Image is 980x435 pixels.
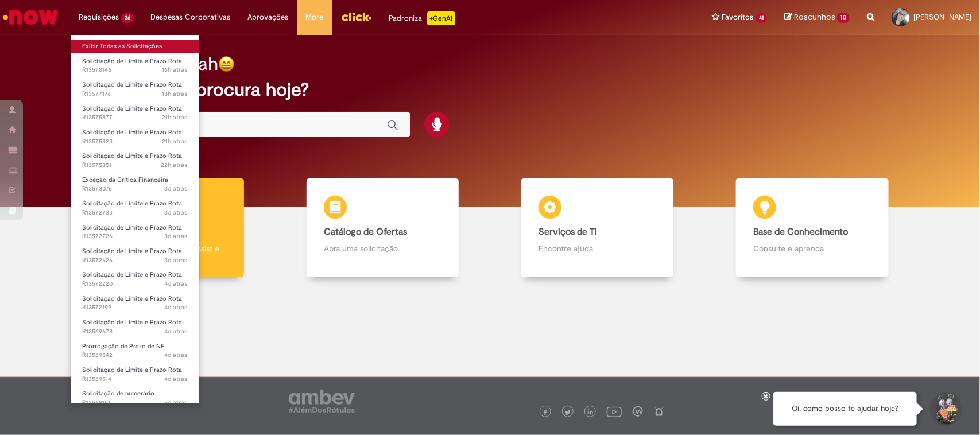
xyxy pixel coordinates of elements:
[588,409,594,416] img: logo_footer_linkedin.png
[71,79,199,100] a: Aberto R13577176 : Solicitação de Limite e Prazo Rota
[71,197,199,219] a: Aberto R13572733 : Solicitação de Limite e Prazo Rota
[162,90,188,98] time: 29/09/2025 14:17:07
[165,256,188,265] span: 3d atrás
[248,11,289,23] span: Aprovações
[722,11,754,23] span: Favoritos
[71,387,199,409] a: Aberto R13568151 : Solicitação de numerário
[82,80,182,89] span: Solicitação de Limite e Prazo Rota
[784,12,850,23] a: Rascunhos
[165,279,188,288] time: 26/09/2025 18:28:52
[165,208,188,217] time: 27/09/2025 09:52:21
[151,11,231,23] span: Despesas Corporativas
[82,90,188,99] span: R13577176
[324,226,407,238] b: Catálogo de Ofertas
[165,184,188,193] time: 27/09/2025 13:32:10
[71,245,199,266] a: Aberto R13572626 : Solicitação de Limite e Prazo Rota
[82,389,154,398] span: Solicitação de numerário
[71,174,199,195] a: Aberto R13573076 : Exceção da Crítica Financeira
[162,90,188,98] span: 18h atrás
[162,137,188,146] time: 29/09/2025 10:41:42
[607,404,622,419] img: logo_footer_youtube.png
[633,406,643,417] img: logo_footer_workplace.png
[82,184,188,193] span: R13573076
[82,232,188,241] span: R13572726
[165,232,188,240] time: 27/09/2025 09:50:09
[82,318,182,327] span: Solicitação de Limite e Prazo Rota
[82,137,188,146] span: R13575823
[82,351,188,360] span: R13569542
[165,232,188,240] span: 3d atrás
[928,392,963,426] button: Iniciar Conversa de Suporte
[162,65,188,74] span: 16h atrás
[82,294,182,303] span: Solicitação de Limite e Prazo Rota
[82,199,182,208] span: Solicitação de Limite e Prazo Rota
[71,293,199,314] a: Aberto R13572199 : Solicitação de Limite e Prazo Rota
[165,375,188,383] time: 26/09/2025 09:52:45
[794,11,835,22] span: Rascunhos
[753,243,871,254] p: Consulte e aprenda
[218,56,235,72] img: happy-face.png
[71,103,199,124] a: Aberto R13575877 : Solicitação de Limite e Prazo Rota
[82,223,182,232] span: Solicitação de Limite e Prazo Rota
[306,11,324,23] span: More
[82,104,182,113] span: Solicitação de Limite e Prazo Rota
[389,11,455,25] div: Padroniza
[165,256,188,265] time: 27/09/2025 08:06:30
[71,126,199,147] a: Aberto R13575823 : Solicitação de Limite e Prazo Rota
[165,327,188,336] time: 26/09/2025 10:16:46
[71,269,199,290] a: Aberto R13572220 : Solicitação de Limite e Prazo Rota
[165,398,188,407] span: 5d atrás
[162,113,188,122] time: 29/09/2025 10:50:16
[165,208,188,217] span: 3d atrás
[756,13,768,23] span: 41
[565,410,571,415] img: logo_footer_twitter.png
[165,351,188,359] time: 26/09/2025 09:57:59
[82,279,188,289] span: R13572220
[539,243,656,254] p: Encontre ajuda
[71,40,199,53] a: Exibir Todas as Solicitações
[71,364,199,385] a: Aberto R13569514 : Solicitação de Limite e Prazo Rota
[121,13,134,23] span: 36
[92,80,888,100] h2: O que você procura hoje?
[71,316,199,337] a: Aberto R13569678 : Solicitação de Limite e Prazo Rota
[654,406,664,417] img: logo_footer_naosei.png
[275,178,490,278] a: Catálogo de Ofertas Abra uma solicitação
[82,398,188,407] span: R13568151
[71,222,199,243] a: Aberto R13572726 : Solicitação de Limite e Prazo Rota
[341,8,372,25] img: click_logo_yellow_360x200.png
[82,327,188,336] span: R13569678
[71,150,199,171] a: Aberto R13575351 : Solicitação de Limite e Prazo Rota
[161,161,188,169] span: 22h atrás
[165,351,188,359] span: 4d atrás
[913,12,971,22] span: [PERSON_NAME]
[162,137,188,146] span: 21h atrás
[60,178,275,278] a: Tirar dúvidas Tirar dúvidas com Lupi Assist e Gen Ai
[543,410,548,415] img: logo_footer_facebook.png
[773,392,917,426] div: Oi, como posso te ajudar hoje?
[165,327,188,336] span: 4d atrás
[1,6,60,29] img: ServiceNow
[165,303,188,312] span: 4d atrás
[162,65,188,74] time: 29/09/2025 16:24:17
[427,11,455,25] p: +GenAi
[165,398,188,407] time: 25/09/2025 17:13:48
[82,161,188,170] span: R13575351
[70,34,200,404] ul: Requisições
[82,303,188,312] span: R13572199
[79,11,119,23] span: Requisições
[71,340,199,362] a: Aberto R13569542 : Prorrogação de Prazo de NF
[82,366,182,374] span: Solicitação de Limite e Prazo Rota
[82,65,188,75] span: R13578146
[753,226,848,238] b: Base de Conhecimento
[161,161,188,169] time: 29/09/2025 09:32:29
[162,113,188,122] span: 21h atrás
[82,113,188,122] span: R13575877
[82,375,188,384] span: R13569514
[165,375,188,383] span: 4d atrás
[82,152,182,160] span: Solicitação de Limite e Prazo Rota
[82,256,188,265] span: R13572626
[82,270,182,279] span: Solicitação de Limite e Prazo Rota
[82,128,182,137] span: Solicitação de Limite e Prazo Rota
[324,243,441,254] p: Abra uma solicitação
[705,178,920,278] a: Base de Conhecimento Consulte e aprenda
